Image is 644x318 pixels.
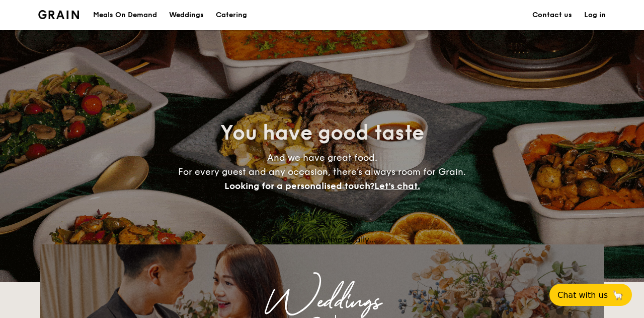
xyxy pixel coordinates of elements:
img: Grain [38,10,79,19]
span: Chat with us [557,290,608,300]
span: 🦙 [612,289,624,301]
button: Chat with us🦙 [549,284,632,306]
div: Loading menus magically... [40,235,604,244]
span: Let's chat. [374,180,420,192]
a: Logotype [38,10,79,19]
div: Weddings [129,293,515,311]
